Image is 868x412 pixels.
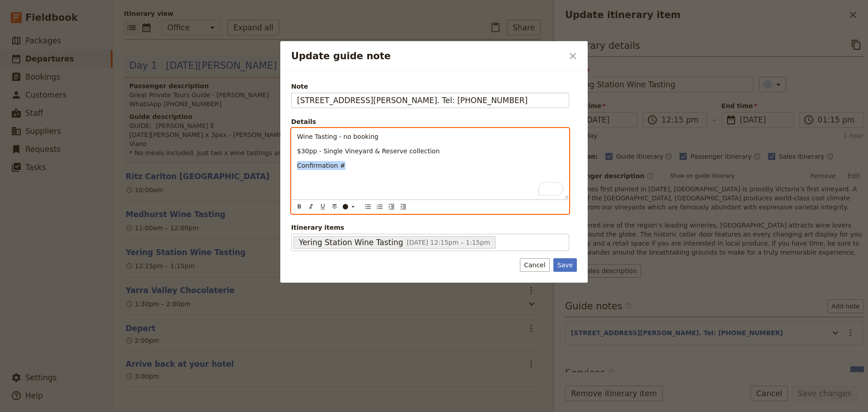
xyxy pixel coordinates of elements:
span: Yering Station Wine Tasting [299,237,403,248]
button: ​ [340,202,359,212]
div: ​ [342,203,360,210]
span: Confirmation # [297,162,345,169]
button: Format italic [306,202,316,212]
span: Itinerary items [291,223,569,232]
button: Format underline [318,202,328,212]
span: Wine Tasting - no booking [297,133,378,140]
span: $30pp - Single Vineyard & Reserve collection [297,147,440,155]
div: To enrich screen reader interactions, please activate Accessibility in Grammarly extension settings [292,128,569,199]
button: Increase indent [387,202,396,212]
span: Note [291,82,569,91]
button: Decrease indent [398,202,408,212]
div: Details [291,117,569,126]
button: Bulleted list [363,202,373,212]
button: Cancel [520,258,549,272]
button: Format strikethrough [330,202,340,212]
button: Numbered list [375,202,385,212]
h2: Update guide note [291,49,563,63]
button: Format bold [294,202,304,212]
button: Save [553,258,577,272]
input: Note [291,93,569,108]
span: [DATE] 12:15pm – 1:15pm [407,239,491,246]
button: Close dialog [565,48,580,64]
